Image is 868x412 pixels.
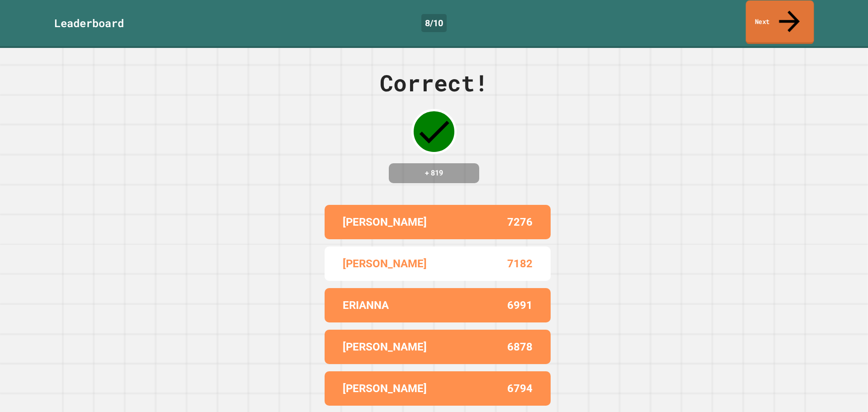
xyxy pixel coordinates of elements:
p: 7276 [507,214,533,230]
a: Next [746,0,814,44]
p: ERIANNA [343,297,389,313]
p: [PERSON_NAME] [343,339,427,355]
h4: + 819 [398,168,470,179]
div: 8 / 10 [421,14,447,32]
p: 6794 [507,380,533,397]
p: [PERSON_NAME] [343,380,427,397]
p: 6878 [507,339,533,355]
p: [PERSON_NAME] [343,256,427,272]
p: [PERSON_NAME] [343,214,427,230]
div: Leaderboard [54,15,124,31]
p: 7182 [507,256,533,272]
div: Correct! [380,66,488,100]
p: 6991 [507,297,533,313]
